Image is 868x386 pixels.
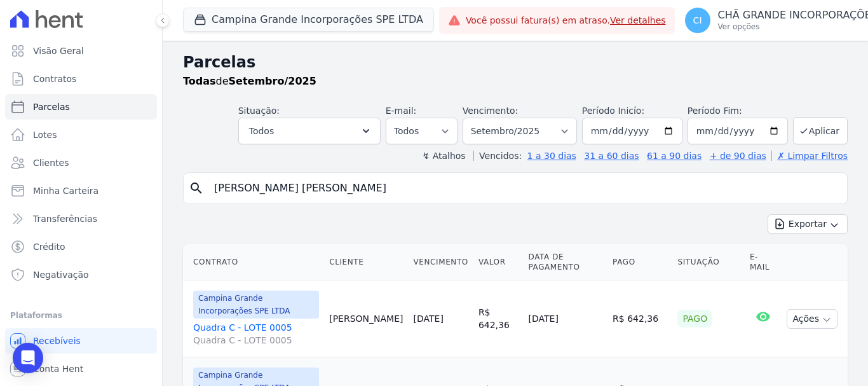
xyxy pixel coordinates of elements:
[607,280,672,357] td: R$ 642,36
[672,244,744,280] th: Situação
[33,45,84,57] span: Visão Geral
[193,334,319,347] span: Quadra C - LOTE 0005
[463,106,518,116] label: Vencimento:
[5,150,157,176] a: Clientes
[607,244,672,280] th: Pago
[33,184,98,197] span: Minha Carteira
[193,291,319,319] span: Campina Grande Incorporações SPE LTDA
[610,15,666,25] a: Ver detalhes
[473,244,524,280] th: Valor
[33,362,83,375] span: Conta Hent
[33,72,76,85] span: Contratos
[473,280,524,357] td: R$ 642,36
[693,16,702,25] span: CI
[5,178,157,203] a: Minha Carteira
[710,151,766,161] a: + de 90 dias
[33,156,69,169] span: Clientes
[207,176,842,201] input: Buscar por nome do lote ou do cliente
[473,151,522,161] label: Vencidos:
[183,74,316,89] p: de
[677,310,712,327] div: Pago
[238,106,280,116] label: Situação:
[466,14,666,27] span: Você possui fatura(s) em atraso.
[409,244,473,280] th: Vencimento
[793,117,848,144] button: Aplicar
[524,244,608,280] th: Data de Pagamento
[183,8,434,32] button: Campina Grande Incorporações SPE LTDA
[5,122,157,148] a: Lotes
[5,206,157,231] a: Transferências
[183,244,324,280] th: Contrato
[33,334,81,347] span: Recebíveis
[249,123,274,139] span: Todos
[5,328,157,354] a: Recebíveis
[5,234,157,259] a: Crédito
[33,100,70,113] span: Parcelas
[771,151,848,161] a: ✗ Limpar Filtros
[647,151,702,161] a: 61 a 90 dias
[189,181,204,196] i: search
[414,314,444,324] a: [DATE]
[5,356,157,382] a: Conta Hent
[10,308,152,323] div: Plataformas
[584,151,639,161] a: 31 a 60 dias
[324,244,408,280] th: Cliente
[5,38,157,64] a: Visão Geral
[13,343,43,373] div: Open Intercom Messenger
[238,118,381,144] button: Todos
[527,151,576,161] a: 1 a 30 dias
[524,280,608,357] td: [DATE]
[5,94,157,120] a: Parcelas
[33,268,89,281] span: Negativação
[745,244,782,280] th: E-mail
[5,66,157,92] a: Contratos
[582,106,644,116] label: Período Inicío:
[33,212,97,225] span: Transferências
[33,240,65,253] span: Crédito
[787,309,837,329] button: Ações
[422,151,465,161] label: ↯ Atalhos
[688,104,788,118] label: Período Fim:
[768,214,848,234] button: Exportar
[386,106,417,116] label: E-mail:
[5,262,157,287] a: Negativação
[229,75,316,87] strong: Setembro/2025
[183,51,848,74] h2: Parcelas
[193,321,319,347] a: Quadra C - LOTE 0005Quadra C - LOTE 0005
[183,75,216,87] strong: Todas
[324,280,408,357] td: [PERSON_NAME]
[33,128,57,141] span: Lotes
